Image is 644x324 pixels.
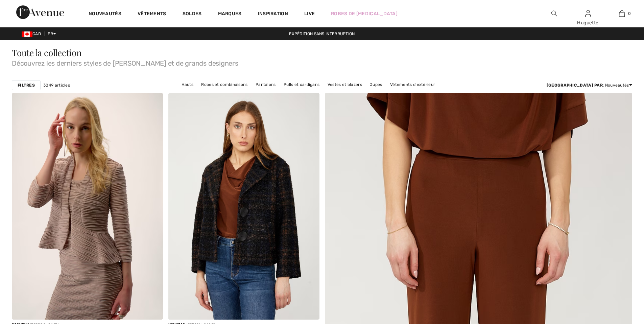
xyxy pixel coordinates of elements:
[258,11,288,18] span: Inspiration
[547,83,603,88] strong: [GEOGRAPHIC_DATA] par
[48,31,56,36] span: FR
[89,11,121,18] a: Nouveautés
[12,57,632,67] span: Découvrez les derniers styles de [PERSON_NAME] et de grands designers
[628,10,631,17] span: 0
[387,80,438,89] a: Vêtements d'extérieur
[183,11,202,18] a: Soldes
[547,82,632,88] div: : Nouveautés
[22,31,44,36] span: CAD
[331,10,398,17] a: Robes de [MEDICAL_DATA]
[22,31,32,37] img: Canadian Dollar
[605,9,638,18] a: 0
[138,11,166,18] a: Vêtements
[571,19,604,26] div: Huguette
[18,82,35,88] strong: Filtres
[304,10,315,17] a: Live
[585,9,591,18] img: Mes infos
[198,80,251,89] a: Robes et combinaisons
[16,5,64,19] img: 1ère Avenue
[12,93,163,320] img: Ensemble Camisole et Veste Texturé Élégant modèle 254732. Sable
[252,80,279,89] a: Pantalons
[366,80,386,89] a: Jupes
[168,93,319,320] img: Chemise à carreaux à manches longues modèle 254361. Navy/copper
[551,9,557,18] img: recherche
[585,10,591,17] a: Se connecter
[218,11,242,18] a: Marques
[324,80,365,89] a: Vestes et blazers
[43,82,70,88] span: 3049 articles
[12,47,82,59] span: Toute la collection
[619,9,625,18] img: Mon panier
[178,80,197,89] a: Hauts
[280,80,323,89] a: Pulls et cardigans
